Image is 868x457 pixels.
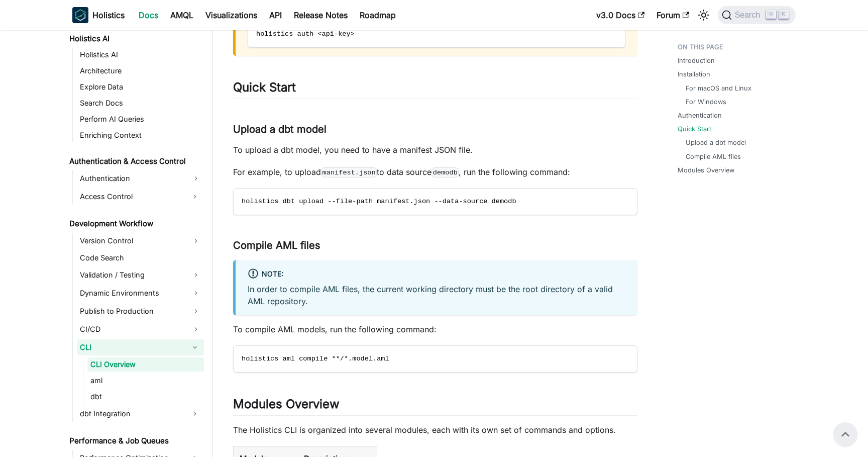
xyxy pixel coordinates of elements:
[77,303,204,319] a: Publish to Production
[354,7,402,23] a: Roadmap
[686,138,746,147] a: Upload a dbt model
[77,233,204,249] a: Version Control
[77,339,186,355] a: CLI
[66,32,204,46] a: Holistics AI
[242,355,389,362] span: holistics aml compile **/*.model.aml
[288,7,354,23] a: Release Notes
[248,268,625,281] div: Note:
[164,7,199,23] a: AMQL
[779,10,789,19] kbd: K
[233,144,637,156] p: To upload a dbt model, you need to have a manifest JSON file.
[263,7,288,23] a: API
[77,80,204,94] a: Explore Data
[678,124,711,134] a: Quick Start
[431,167,459,177] code: demodb
[233,239,637,252] h3: Compile AML files
[766,10,776,19] kbd: ⌘
[66,434,204,448] a: Performance & Job Queues
[186,339,204,355] button: Collapse sidebar category 'CLI'
[92,9,125,21] b: Holistics
[133,7,164,23] a: Docs
[233,80,637,99] h2: Quick Start
[77,128,204,142] a: Enriching Context
[87,357,204,372] a: CLI Overview
[678,111,722,120] a: Authentication
[77,285,204,301] a: Dynamic Environments
[186,406,204,422] button: Expand sidebar category 'dbt Integration'
[77,170,204,187] a: Authentication
[72,7,125,23] a: HolisticsHolistics
[77,112,204,126] a: Perform AI Queries
[248,283,625,307] p: In order to compile AML files, the current working directory must be the root directory of a vali...
[833,422,857,446] button: Scroll back to top
[199,7,263,23] a: Visualizations
[77,251,204,265] a: Code Search
[77,96,204,110] a: Search Docs
[77,189,186,205] a: Access Control
[233,166,637,178] p: For example, to upload to data source , run the following command:
[590,7,650,23] a: v3.0 Docs
[77,48,204,62] a: Holistics AI
[186,189,204,205] button: Expand sidebar category 'Access Control'
[233,424,637,436] p: The Holistics CLI is organized into several modules, each with its own set of commands and options.
[87,374,204,388] a: aml
[256,30,355,38] span: holistics auth <api-key>
[66,154,204,168] a: Authentication & Access Control
[242,198,516,205] span: holistics dbt upload --file-path manifest.json --data-source demodb
[233,323,637,335] p: To compile AML models, run the following command:
[77,321,204,337] a: CI/CD
[686,83,751,93] a: For macOS and Linux
[678,165,734,175] a: Modules Overview
[87,390,204,404] a: dbt
[77,267,204,283] a: Validation / Testing
[732,11,767,20] span: Search
[686,97,726,107] a: For Windows
[678,69,710,79] a: Installation
[321,167,377,177] code: manifest.json
[233,397,637,416] h2: Modules Overview
[233,123,637,136] h3: Upload a dbt model
[718,6,796,24] button: Search (Command+K)
[678,56,715,65] a: Introduction
[686,152,741,161] a: Compile AML files
[72,7,88,23] img: Holistics
[62,30,213,457] nav: Docs sidebar
[650,7,695,23] a: Forum
[77,64,204,78] a: Architecture
[77,406,186,422] a: dbt Integration
[696,7,712,23] button: Switch between dark and light mode (currently light mode)
[66,217,204,231] a: Development Workflow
